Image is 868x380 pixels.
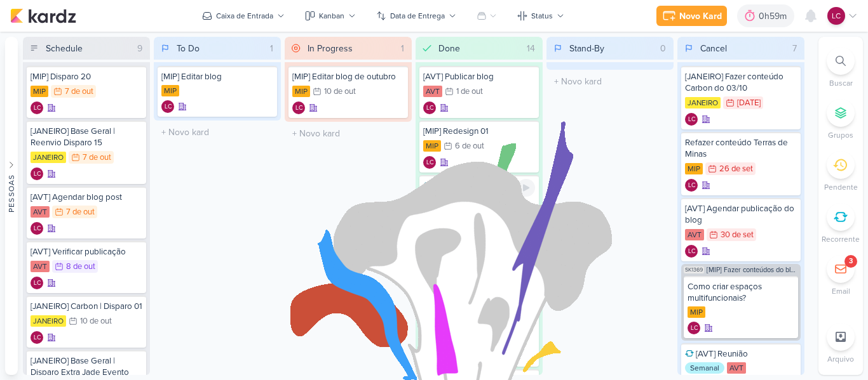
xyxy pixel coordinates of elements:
[66,263,95,271] div: 8 de out
[656,6,727,26] button: Novo Kard
[423,140,441,152] div: MIP
[31,102,43,114] div: Laís Costa
[818,47,863,89] li: Ctrl + F
[685,203,797,226] div: [AVT] Agendar publicação do blog
[161,100,174,113] div: Criador(a): Laís Costa
[31,167,43,180] div: Criador(a): Laís Costa
[440,221,456,233] div: Colaboradores: Sharlene Khoury
[685,113,698,126] div: Laís Costa
[423,102,436,114] div: Criador(a): Laís Costa
[34,335,41,341] p: LC
[31,315,66,327] div: JANEIRO
[396,42,409,55] div: 1
[10,8,76,23] img: kardz.app
[423,285,436,298] div: Criador(a): Sharlene Khoury
[832,285,850,297] p: Email
[685,229,704,240] div: AVT
[688,281,794,304] div: Como criar espaços multifuncionais?
[34,171,41,178] p: LC
[685,137,797,160] div: Refazer conteúdo Terras de Minas
[423,156,436,169] div: Laís Costa
[161,85,179,96] div: MIP
[132,42,147,55] div: 9
[66,208,95,216] div: 7 de out
[423,156,436,169] div: Criador(a): Laís Costa
[31,355,142,378] div: [JANEIRO] Base Geral | Disparo Extra Jade Evento
[549,72,671,91] input: + Novo kard
[522,42,540,55] div: 14
[423,270,468,282] div: Quinzenal
[31,301,142,312] div: [JANEIRO] Carbon | Disparo 01
[440,285,456,298] div: Colaboradores: Sharlene Khoury
[685,245,698,258] div: Laís Costa
[426,105,433,112] p: LC
[827,353,854,365] p: Arquivo
[691,325,698,332] p: LC
[727,362,746,374] div: AVT
[685,163,703,174] div: MIP
[31,246,142,258] div: [AVT] Verificar publicação
[423,126,535,137] div: [MIP] Redesign 01
[31,71,142,82] div: [MIP] Disparo 20
[737,99,761,107] div: [DATE]
[655,42,671,55] div: 0
[443,221,456,233] img: Sharlene Khoury
[292,86,310,97] div: MIP
[292,71,404,82] div: [MIP] Editar blog de outubro
[423,221,436,233] img: Sharlene Khoury
[685,245,698,258] div: Criador(a): Laís Costa
[829,77,853,89] p: Buscar
[31,152,66,163] div: JANEIRO
[719,165,753,173] div: 26 de set
[443,285,456,298] img: Sharlene Khoury
[455,142,484,150] div: 6 de out
[685,113,698,126] div: Criador(a): Laís Costa
[423,221,436,233] div: Criador(a): Sharlene Khoury
[423,310,535,332] div: [JANEIRO] Criar próximo disparo
[34,105,41,112] p: LC
[688,183,695,189] p: LC
[721,231,754,239] div: 30 de set
[292,102,305,114] div: Laís Costa
[295,105,302,112] p: LC
[292,102,305,114] div: Criador(a): Laís Costa
[688,322,700,334] div: Criador(a): Laís Costa
[471,270,489,282] div: MIP
[324,88,356,96] div: 10 de out
[426,160,433,166] p: LC
[688,249,695,255] p: LC
[161,100,174,113] div: Laís Costa
[456,88,483,96] div: 1 de out
[31,206,50,218] div: AVT
[65,88,93,96] div: 7 de out
[828,129,853,141] p: Grupos
[31,222,43,235] div: Criador(a): Laís Costa
[31,261,50,272] div: AVT
[31,331,43,344] div: Criador(a): Laís Costa
[423,206,468,217] div: Quinzenal
[31,192,142,203] div: [AVT] Agendar blog post
[822,233,860,245] p: Recorrente
[34,280,41,287] p: LC
[824,181,858,193] p: Pendente
[31,331,43,344] div: Laís Costa
[423,245,535,268] div: [MIP] Extrair os dados do analytics sobre o blog e criar planilha igual AVT
[31,277,43,289] div: Laís Costa
[31,277,43,289] div: Criador(a): Laís Costa
[827,7,845,25] div: Laís Costa
[5,37,18,375] button: Pessoas
[517,179,535,197] div: Ligar relógio
[83,154,111,162] div: 7 de out
[707,266,798,273] span: [MIP] Fazer conteúdos do blog de MIP (Setembro e Outubro)
[685,362,724,374] div: Semanal
[423,350,436,363] div: Laís Costa
[471,206,490,217] div: AVT
[832,10,841,22] p: LC
[426,354,433,360] p: LC
[688,117,695,123] p: LC
[759,10,790,23] div: 0h59m
[688,322,700,334] div: Laís Costa
[265,42,278,55] div: 1
[165,104,172,110] p: LC
[685,179,698,192] div: Laís Costa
